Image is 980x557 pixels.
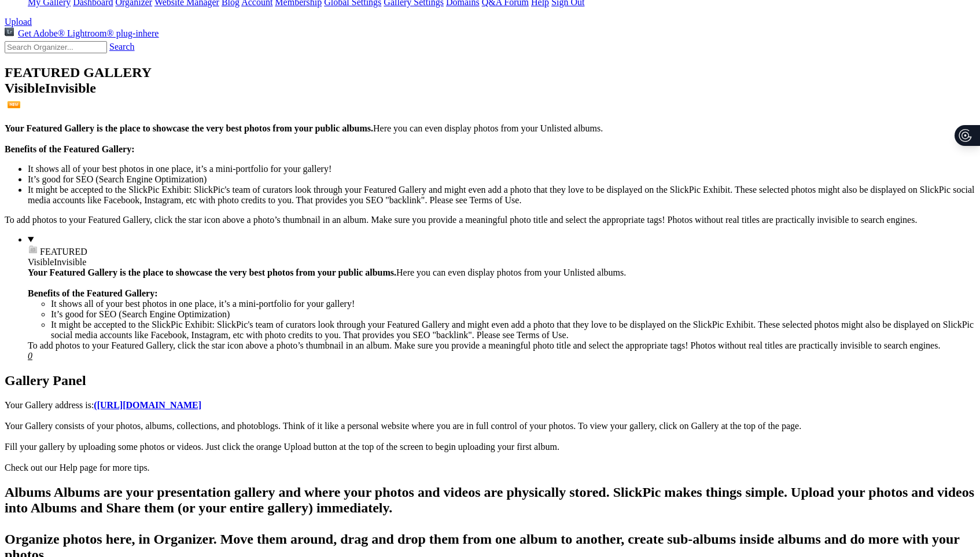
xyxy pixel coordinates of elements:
[5,80,45,96] span: Visible
[5,373,975,389] h2: Gallery Panel
[5,123,975,225] div: Here you can even display photos from your Unlisted albums. To add photos to your Featured Galler...
[5,28,159,38] a: Get Adobe® Lightroom® plug-inhere
[51,299,975,309] li: It shows all of your best photos in one place, it’s a mini-portfolio for your gallery!
[5,17,32,27] a: Upload
[5,41,107,53] input: Search Organizer...
[28,288,158,298] b: Benefits of the Featured Gallery:
[45,80,96,96] span: Invisible
[109,42,135,52] a: Search
[54,257,86,267] span: Invisible
[5,400,801,472] span: Your Gallery address is: Your Gallery consists of your photos, albums, collections, and photoblog...
[94,400,201,410] a: ([URL][DOMAIN_NAME]
[28,267,975,351] div: Here you can even display photos from your Unlisted albums. To add photos to your Featured Galler...
[5,65,975,112] h2: FEATURED GALLERY
[28,267,396,277] b: Your Featured Gallery is the place to showcase the very best photos from your public albums.
[40,247,87,256] span: FEATURED
[5,123,373,133] b: Your Featured Gallery is the place to showcase the very best photos from your public albums.
[5,27,18,41] img: Get Lightroom® plug-in here
[28,257,54,267] span: Visible
[28,245,38,255] img: ico_album_coll.png
[5,144,135,154] b: Benefits of the Featured Gallery:
[28,351,32,361] u: 0
[143,28,159,38] u: here
[28,164,975,174] li: It shows all of your best photos in one place, it’s a mini-portfolio for your gallery!
[18,28,159,38] span: Get Adobe® Lightroom® plug-in
[51,320,975,340] li: It might be accepted to the SlickPic Exhibit: SlickPic's team of curators look through your Featu...
[28,185,975,206] li: It might be accepted to the SlickPic Exhibit: SlickPic's team of curators look through your Featu...
[51,309,975,320] li: It’s good for SEO (Search Engine Optimization)
[28,174,975,185] li: It’s good for SEO (Search Engine Optimization)
[8,101,20,108] img: NEW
